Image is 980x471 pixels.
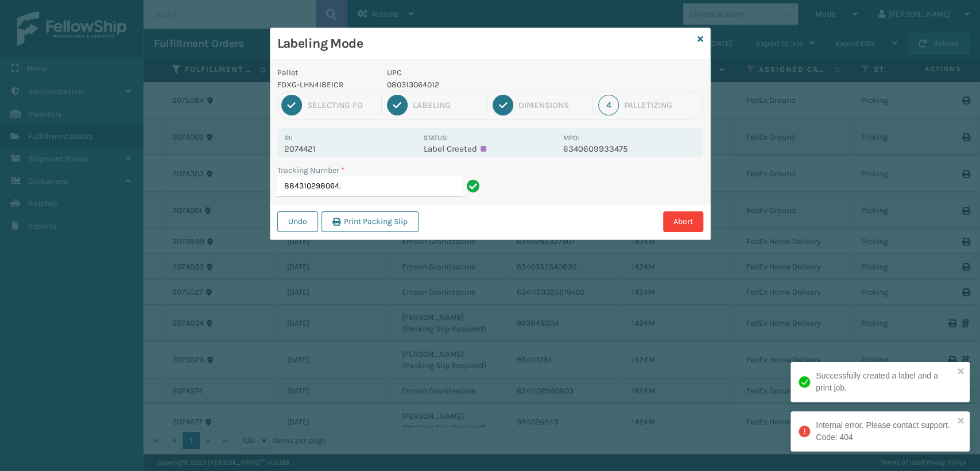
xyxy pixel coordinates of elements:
[307,100,376,110] div: Selecting FO
[284,134,292,142] label: Id:
[663,211,703,232] button: Abort
[424,144,556,154] p: Label Created
[277,67,374,79] p: Pallet
[277,164,344,176] label: Tracking Number
[387,79,556,91] p: 080313064012
[387,67,556,79] p: UPC
[563,134,579,142] label: MPO:
[816,370,954,394] div: Successfully created a label and a print job.
[957,416,965,427] button: close
[493,95,513,115] div: 3
[277,211,318,232] button: Undo
[598,95,619,115] div: 4
[424,134,448,142] label: Status:
[563,144,696,154] p: 6340609933475
[321,211,419,232] button: Print Packing Slip
[277,35,693,52] h3: Labeling Mode
[277,79,374,91] p: FDXG-LHN4I8EICR
[284,144,417,154] p: 2074421
[816,419,954,443] div: Internal error. Please contact support. Code: 404
[957,366,965,377] button: close
[387,95,408,115] div: 2
[518,100,587,110] div: Dimensions
[413,100,482,110] div: Labeling
[281,95,302,115] div: 1
[624,100,699,110] div: Palletizing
